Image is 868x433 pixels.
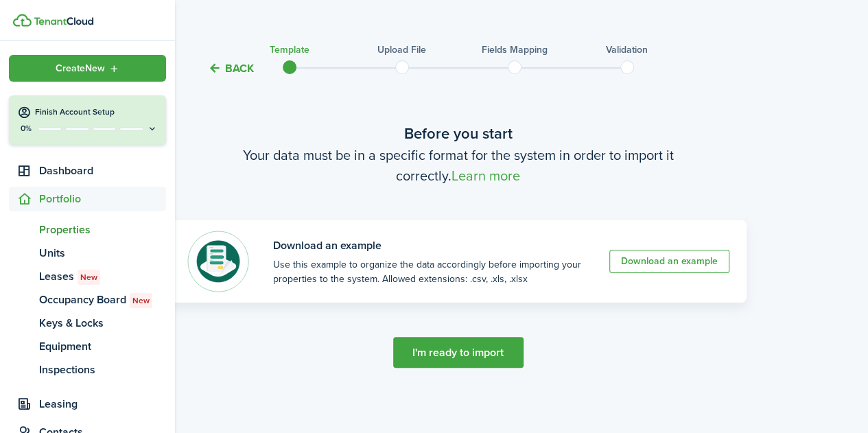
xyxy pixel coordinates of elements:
span: Equipment [39,338,166,355]
span: Occupancy Board [39,292,166,308]
banner-title: Download an example [273,237,585,254]
a: Learn more [451,168,520,184]
span: Keys & Locks [39,315,166,331]
img: TenantCloud [13,14,32,27]
button: Finish Account Setup0% [9,95,166,145]
img: File template [187,231,249,292]
span: Properties [39,222,166,238]
span: Create New [56,64,105,73]
h3: Fields mapping [482,43,548,57]
img: TenantCloud [34,17,93,25]
a: Units [9,242,166,265]
span: Leasing [39,396,166,412]
button: I'm ready to import [393,337,524,368]
h3: Upload file [377,43,426,57]
a: LeasesNew [9,265,166,288]
h4: Finish Account Setup [35,106,158,118]
h3: Validation [606,43,648,57]
span: Inspections [39,362,166,378]
a: Inspections [9,358,166,382]
a: Equipment [9,335,166,358]
button: Back [208,61,254,75]
span: Units [39,245,166,261]
import-template-banner-description: Use this example to organize the data accordingly before importing your properties to the system.... [273,257,585,286]
a: Occupancy BoardNew [9,288,166,312]
p: 0% [17,123,34,134]
span: Portfolio [39,191,166,207]
span: Dashboard [39,163,166,179]
a: Properties [9,218,166,242]
wizard-step-header-description: Your data must be in a specific format for the system in order to import it correctly. [170,145,747,186]
span: New [80,271,97,283]
h3: Template [270,43,309,57]
span: Leases [39,268,166,285]
a: Keys & Locks [9,312,166,335]
span: New [132,294,150,307]
a: Download an example [609,250,729,273]
button: Open menu [9,55,166,82]
wizard-step-header-title: Before you start [170,122,747,145]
